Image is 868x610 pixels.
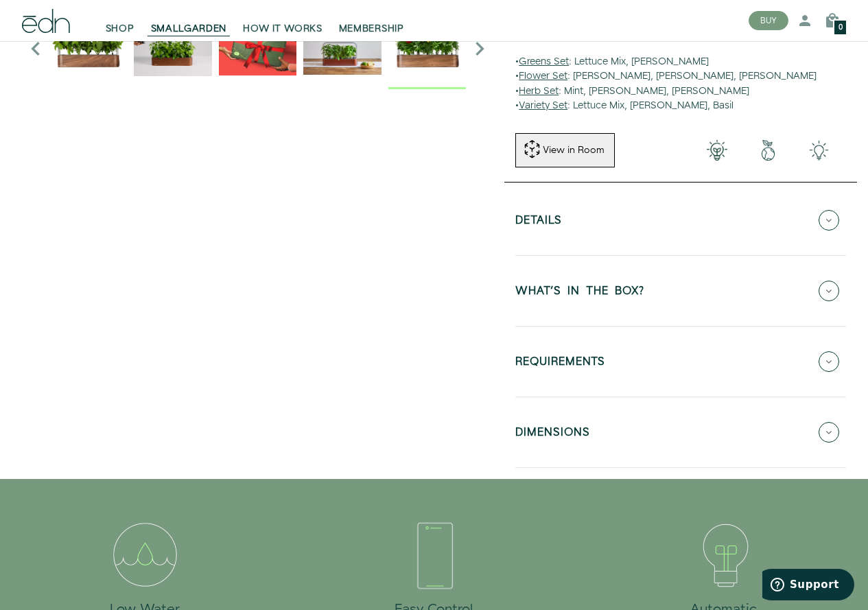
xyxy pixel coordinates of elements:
img: EMAILS_-_Holiday_21_PT1_28_9986b34a-7908-4121-b1c1-9595d1e43abe_1024x.png [219,8,296,85]
u: Greens Set [519,55,569,69]
img: edn-smallgarden-marigold-hero-SLV-2000px_1024x.png [388,8,466,85]
img: edn-smallgarden-mixed-herbs-table-product-2000px_1024x.jpg [303,8,381,85]
a: SHOP [97,5,143,36]
div: 3 / 6 [219,8,296,89]
div: 4 / 6 [303,8,381,89]
img: website-icons-04_ebb2a09f-fb29-45bc-ba4d-66be10a1b697_256x256_crop_center.png [675,506,771,602]
u: Herb Set [519,84,559,98]
a: SMALLGARDEN [143,5,235,36]
i: Previous slide [22,35,49,62]
iframe: Opens a widget where you can find more information [762,569,854,603]
span: 0 [838,24,843,32]
i: Next slide [466,35,493,62]
button: View in Room [515,133,615,167]
img: edn-smallgarden-tech.png [794,140,845,161]
img: edn-trim-basil.2021-09-07_14_55_24_1024x.gif [134,8,211,85]
u: Variety Set [519,99,567,113]
h5: DIMENSIONS [515,427,590,443]
p: • : Lettuce Mix, [PERSON_NAME] • : [PERSON_NAME], [PERSON_NAME], [PERSON_NAME] • : Mint, [PERSON_... [515,25,846,114]
div: 5 / 6 [388,8,466,89]
div: 2 / 6 [134,8,211,89]
span: SHOP [106,22,134,36]
h5: WHAT'S IN THE BOX? [515,285,644,301]
img: Official-EDN-SMALLGARDEN-HERB-HERO-SLV-2000px_1024x.png [49,8,127,85]
h5: Details [515,215,562,231]
button: REQUIREMENTS [515,338,846,386]
button: WHAT'S IN THE BOX? [515,267,846,315]
u: Flower Set [519,69,567,83]
a: MEMBERSHIP [331,5,412,36]
img: green-earth.png [742,140,793,161]
img: website-icons-02_1a97941d-d24d-4e9d-96e6-5b10bf5e71ed_256x256_crop_center.png [97,506,193,602]
h5: REQUIREMENTS [515,356,605,372]
button: Details [515,196,846,244]
span: SMALLGARDEN [151,22,227,36]
a: HOW IT WORKS [235,5,330,36]
span: HOW IT WORKS [243,22,322,36]
button: DIMENSIONS [515,408,846,456]
span: MEMBERSHIP [339,22,404,36]
img: 001-light-bulb.png [692,140,742,161]
div: View in Room [541,143,606,157]
div: 1 / 6 [49,8,127,89]
button: BUY [749,11,788,30]
img: website-icons-05_960x.png [386,506,482,602]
